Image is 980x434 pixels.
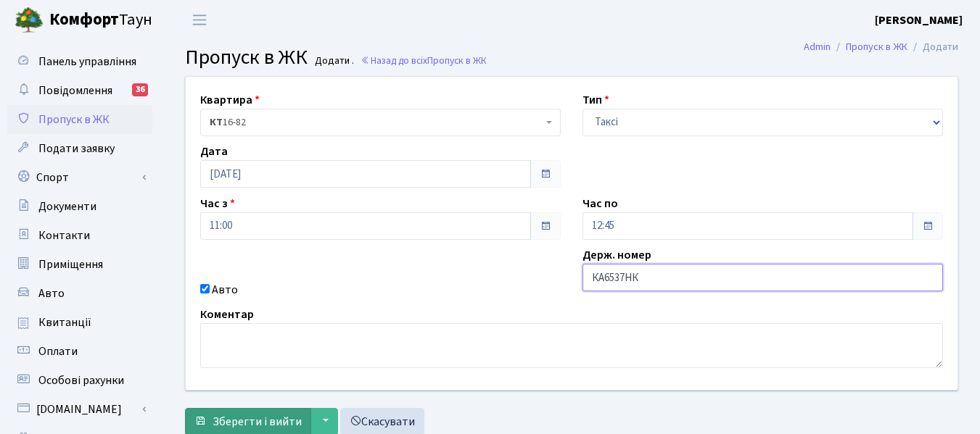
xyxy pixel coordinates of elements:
[907,39,958,55] li: Додати
[132,83,148,96] div: 36
[38,199,96,214] span: Документи
[38,372,124,388] span: Особові рахунки
[582,195,618,212] label: Час по
[38,314,91,330] span: Квитанції
[38,83,112,99] span: Повідомлення
[185,43,308,72] span: Пропуск в ЖК
[582,264,943,291] input: AA0001AA
[15,6,44,35] img: logo.png
[875,12,963,28] b: [PERSON_NAME]
[7,76,152,105] a: Повідомлення36
[782,32,980,62] nav: breadcrumb
[38,285,65,301] span: Авто
[181,8,218,32] button: Переключити навігацію
[7,366,152,395] a: Особові рахунки
[7,337,152,366] a: Оплати
[200,91,260,109] label: Квартира
[804,39,831,54] a: Admin
[7,47,152,76] a: Панель управління
[582,246,651,264] label: Держ. номер
[7,134,152,163] a: Подати заявку
[38,54,136,70] span: Панель управління
[7,308,152,337] a: Квитанції
[38,112,110,128] span: Пропуск в ЖК
[213,414,302,430] span: Зберегти і вийти
[49,8,119,31] b: Комфорт
[210,115,223,130] b: КТ
[7,105,152,134] a: Пропуск в ЖК
[49,8,152,33] span: Таун
[7,250,152,279] a: Приміщення
[38,228,90,243] span: Контакти
[875,12,963,29] a: [PERSON_NAME]
[7,395,152,424] a: [DOMAIN_NAME]
[200,109,561,136] span: <b>КТ</b>&nbsp;&nbsp;&nbsp;&nbsp;16-82
[7,192,152,221] a: Документи
[312,55,354,67] small: Додати .
[7,221,152,250] a: Контакти
[38,256,103,272] span: Приміщення
[200,143,228,160] label: Дата
[38,141,115,157] span: Подати заявку
[212,281,238,299] label: Авто
[200,306,254,323] label: Коментар
[582,91,609,109] label: Тип
[846,39,907,54] a: Пропуск в ЖК
[7,163,152,192] a: Спорт
[210,115,543,130] span: <b>КТ</b>&nbsp;&nbsp;&nbsp;&nbsp;16-82
[7,279,152,308] a: Авто
[361,54,487,67] a: Назад до всіхПропуск в ЖК
[427,54,487,67] span: Пропуск в ЖК
[200,195,235,212] label: Час з
[38,343,78,359] span: Оплати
